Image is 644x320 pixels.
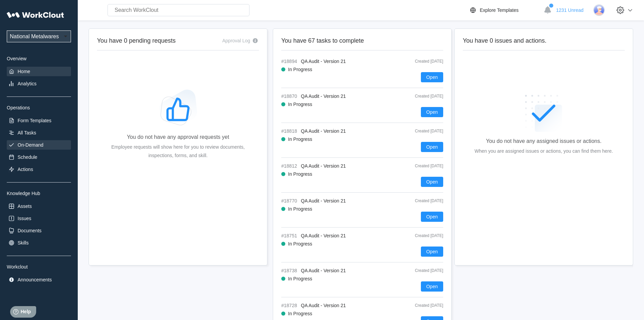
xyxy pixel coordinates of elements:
[7,128,71,137] a: All Tasks
[593,4,605,16] img: user-3.png
[421,72,443,82] button: Open
[7,165,71,174] a: Actions
[127,134,229,140] div: You do not have any approval requests yet
[301,59,346,64] span: QA Audit - Version 21
[7,226,71,235] a: Documents
[399,303,443,308] div: Created [DATE]
[7,201,71,211] a: Assets
[288,206,312,212] div: In Progress
[421,247,443,257] button: Open
[7,152,71,162] a: Schedule
[281,233,298,238] span: #18751
[7,140,71,150] a: On-Demand
[288,67,312,72] div: In Progress
[421,177,443,187] button: Open
[18,81,37,86] div: Analytics
[399,198,443,203] div: Created [DATE]
[463,37,625,45] h2: You have 0 issues and actions.
[426,110,438,114] span: Open
[288,136,312,142] div: In Progress
[18,216,31,221] div: Issues
[480,7,519,13] div: Explore Templates
[301,268,346,273] span: QA Audit - Version 21
[301,198,346,204] span: QA Audit - Version 21
[18,118,51,123] div: Form Templates
[18,204,32,209] div: Assets
[421,281,443,292] button: Open
[288,311,312,316] div: In Progress
[399,94,443,99] div: Created [DATE]
[556,7,583,13] span: 1231 Unread
[301,93,346,99] span: QA Audit - Version 21
[18,142,43,148] div: On-Demand
[281,163,298,169] span: #18812
[421,212,443,222] button: Open
[426,145,438,149] span: Open
[18,69,30,74] div: Home
[7,214,71,223] a: Issues
[7,67,71,76] a: Home
[7,79,71,88] a: Analytics
[399,268,443,273] div: Created [DATE]
[486,138,602,144] div: You do not have any assigned issues or actions.
[7,105,71,110] div: Operations
[7,191,71,196] div: Knowledge Hub
[288,102,312,107] div: In Progress
[426,179,438,184] span: Open
[281,37,443,45] h2: You have 67 tasks to complete
[281,268,298,273] span: #18738
[281,59,298,64] span: #18894
[399,59,443,64] div: Created [DATE]
[426,284,438,289] span: Open
[426,214,438,219] span: Open
[18,240,29,246] div: Skills
[426,249,438,254] span: Open
[281,198,298,204] span: #18770
[7,116,71,125] a: Form Templates
[421,107,443,117] button: Open
[281,303,298,308] span: #18728
[301,233,346,238] span: QA Audit - Version 21
[475,147,613,155] div: When you are assigned issues or actions, you can find them here.
[301,128,346,134] span: QA Audit - Version 21
[18,167,33,172] div: Actions
[399,164,443,168] div: Created [DATE]
[301,303,346,308] span: QA Audit - Version 21
[108,143,248,160] div: Employee requests will show here for you to review documents, inspections, forms, and skill.
[18,228,42,233] div: Documents
[18,130,36,135] div: All Tasks
[426,75,438,80] span: Open
[421,142,443,152] button: Open
[18,154,37,160] div: Schedule
[97,37,176,45] h2: You have 0 pending requests
[288,276,312,281] div: In Progress
[281,128,298,134] span: #18818
[399,233,443,238] div: Created [DATE]
[222,38,250,43] div: Approval Log
[469,6,540,14] a: Explore Templates
[288,171,312,177] div: In Progress
[7,238,71,248] a: Skills
[7,264,71,270] div: Workclout
[399,129,443,133] div: Created [DATE]
[108,4,249,16] input: Search WorkClout
[301,163,346,169] span: QA Audit - Version 21
[7,275,71,284] a: Announcements
[18,277,52,282] div: Announcements
[288,241,312,247] div: In Progress
[7,56,71,61] div: Overview
[281,93,298,99] span: #18870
